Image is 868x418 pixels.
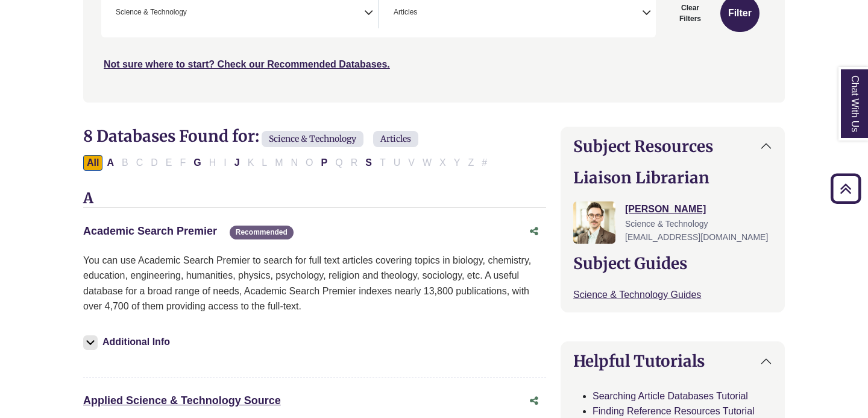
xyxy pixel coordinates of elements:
span: Articles [394,7,417,18]
li: Articles [389,7,417,18]
a: Finding Reference Resources Tutorial [593,406,755,416]
a: Applied Science & Technology Source [83,394,281,407]
button: Filter Results A [103,155,118,171]
div: Alpha-list to filter by first letter of database name [83,157,492,167]
h2: Subject Guides [573,254,772,273]
a: Science & Technology Guides [573,290,701,300]
button: Helpful Tutorials [561,342,784,380]
button: Filter Results P [318,155,332,171]
span: Science & Technology [116,7,187,18]
span: Science & Technology [262,131,363,147]
img: Greg Rosauer [573,201,615,244]
button: Share this database [522,390,546,413]
p: You can use Academic Search Premier to search for full text articles covering topics in biology, ... [83,253,546,314]
textarea: Search [420,9,425,19]
span: [EMAIL_ADDRESS][DOMAIN_NAME] [625,232,768,242]
h2: Liaison Librarian [573,168,772,187]
span: 8 Databases Found for: [83,126,259,146]
a: Academic Search Premier [83,225,217,237]
span: Articles [373,131,418,147]
button: Filter Results J [231,155,244,171]
li: Science & Technology [111,7,187,18]
a: Not sure where to start? Check our Recommended Databases. [104,59,390,69]
a: Searching Article Databases Tutorial [593,391,748,401]
a: [PERSON_NAME] [625,204,706,214]
button: Share this database [522,220,546,243]
textarea: Search [189,9,195,19]
button: All [83,155,102,171]
a: Back to Top [826,180,865,197]
span: Science & Technology [625,219,708,229]
span: Recommended [230,226,294,239]
button: Filter Results G [190,155,204,171]
button: Additional Info [83,334,174,350]
button: Filter Results S [362,155,376,171]
h3: A [83,190,546,208]
button: Subject Resources [561,127,784,165]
